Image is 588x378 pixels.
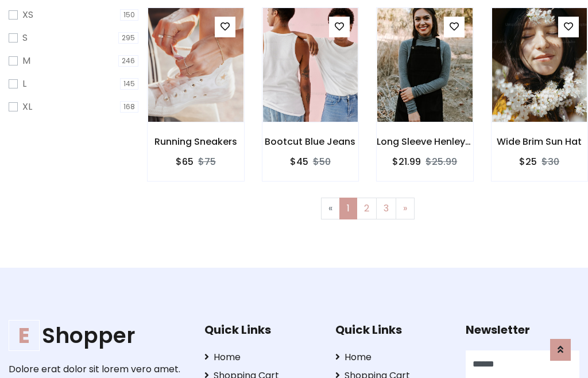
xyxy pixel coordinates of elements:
a: 2 [357,198,377,219]
span: 168 [120,101,138,113]
a: 1 [339,198,357,219]
h6: $65 [176,156,194,167]
h5: Quick Links [204,323,318,337]
label: L [22,77,26,91]
a: 3 [376,198,396,219]
a: EShopper [9,323,187,349]
label: XS [22,8,33,22]
a: Next [396,198,415,219]
span: 295 [118,32,138,44]
span: 145 [120,78,138,90]
del: $25.99 [425,155,457,168]
h6: $45 [290,156,308,167]
del: $30 [541,155,559,168]
del: $50 [313,155,331,168]
label: M [22,54,30,68]
h6: Long Sleeve Henley T-Shirt [377,136,473,147]
a: Home [335,350,449,364]
h6: Running Sneakers [148,136,244,147]
h5: Newsletter [466,323,579,337]
h6: Wide Brim Sun Hat [492,136,588,147]
h5: Quick Links [335,323,449,337]
a: Home [204,350,318,364]
label: XL [22,100,32,114]
del: $75 [198,155,216,168]
label: S [22,31,28,45]
h1: Shopper [9,323,187,349]
h6: $21.99 [392,156,421,167]
span: 150 [120,9,138,21]
h6: $25 [519,156,537,167]
nav: Page navigation [156,198,579,219]
span: E [9,320,40,351]
span: 246 [118,55,138,67]
h6: Bootcut Blue Jeans [262,136,359,147]
span: » [403,202,407,215]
